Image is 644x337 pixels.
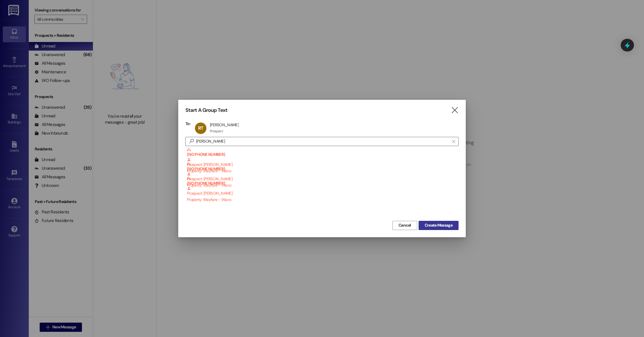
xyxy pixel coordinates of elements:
div: Property: Wayfare - Waco [187,196,459,202]
div: Prospect: [PERSON_NAME] [187,148,459,174]
h3: Start A Group Text [185,107,227,114]
b: (NO PHONE NUMBER) [187,162,459,171]
input: Search for any contact or apartment [196,137,449,145]
div: (NO PHONE NUMBER) Prospect: [PERSON_NAME]Property: Wayfare - Waco [185,148,459,162]
h3: To: [185,121,191,126]
div: [PERSON_NAME] [210,122,239,127]
div: (NO PHONE NUMBER) Prospect: [PERSON_NAME]Property: Wayfare - Waco [185,162,459,176]
div: Prospect: [PERSON_NAME] [187,176,459,203]
span: RT [198,125,203,131]
div: (NO PHONE NUMBER) Prospect: [PERSON_NAME]Property: Wayfare - Waco [185,176,459,191]
div: Prospect [210,129,223,133]
span: Cancel [398,222,411,228]
i:  [451,107,459,113]
button: Clear text [449,137,458,146]
i:  [452,139,455,144]
button: Create Message [419,221,459,230]
b: (NO PHONE NUMBER) [187,148,459,157]
div: Prospect: [PERSON_NAME] [187,162,459,188]
button: Cancel [392,221,417,230]
b: (NO PHONE NUMBER) [187,176,459,186]
span: Create Message [425,222,453,228]
i:  [187,138,196,144]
